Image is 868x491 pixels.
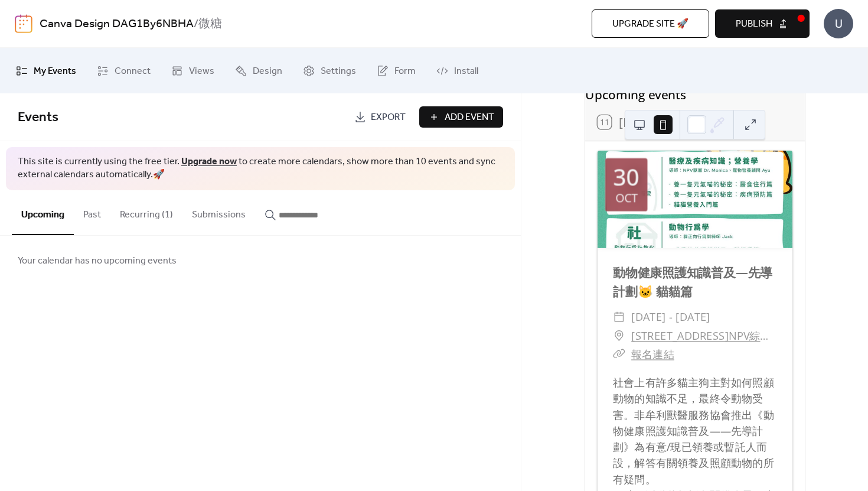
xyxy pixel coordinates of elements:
a: Views [162,53,223,89]
a: Install [428,53,487,89]
b: 微糖 [198,13,222,35]
span: Connect [115,62,151,80]
span: [DATE] - [DATE] [631,308,710,326]
a: Design [226,53,291,89]
span: Views [189,62,214,80]
span: Form [394,62,416,80]
b: / [194,13,198,35]
a: [STREET_ADDRESS]NPV綜合服務中心 [631,326,777,344]
span: Publish [736,17,772,31]
span: This site is currently using the free tier. to create more calendars, show more than 10 events an... [18,155,503,182]
div: ​ [612,326,625,344]
button: Upgrade site 🚀 [592,9,709,38]
button: Past [74,190,110,234]
button: Add Event [419,106,503,128]
button: Publish [715,9,810,38]
span: Your calendar has no upcoming events [18,254,177,268]
button: Submissions [182,190,255,234]
div: Upcoming events [585,85,805,103]
a: Connect [88,53,159,89]
span: Install [454,62,478,80]
div: 30 [613,166,639,189]
a: 報名連結 [631,346,674,361]
div: U [824,9,853,38]
a: Export [345,106,415,128]
a: My Events [7,53,85,89]
button: Recurring (1) [110,190,182,234]
a: Form [368,53,425,89]
span: Events [18,105,58,131]
span: Upgrade site 🚀 [612,17,688,31]
span: Add Event [445,110,494,125]
span: Export [371,110,406,125]
img: logo [15,14,32,33]
a: 動物健康照護知識普及—先導計劃🐱 貓貓篇 [612,264,772,300]
button: Upcoming [12,190,74,235]
div: ​ [612,308,625,326]
div: ​ [612,344,625,363]
span: My Events [34,62,76,80]
a: Settings [294,53,365,89]
a: Canva Design DAG1By6NBHA [40,13,194,35]
div: Oct [615,192,637,204]
span: Design [253,62,282,80]
a: Upgrade now [181,152,237,171]
span: Settings [321,62,356,80]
